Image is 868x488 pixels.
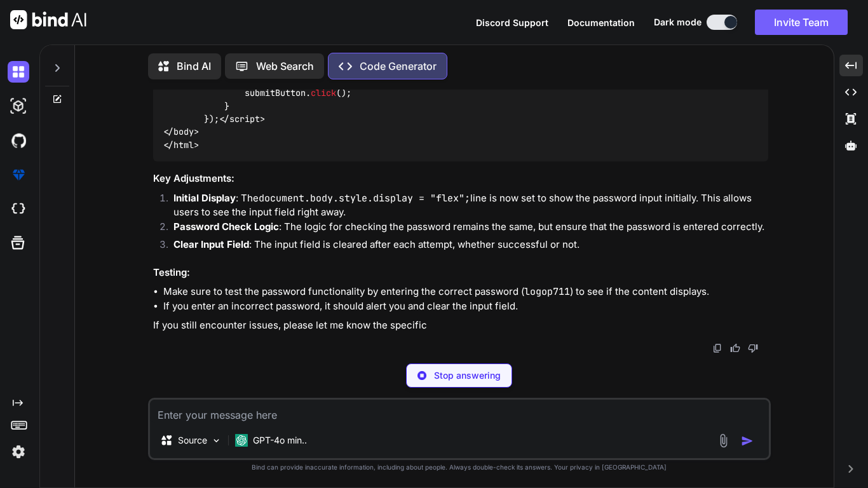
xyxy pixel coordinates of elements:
span: </ > [219,113,265,125]
li: : The logic for checking the password remains the same, but ensure that the password is entered c... [163,220,768,238]
button: Invite Team [755,10,848,35]
img: Pick Models [211,435,222,446]
span: </ > [163,126,199,138]
img: darkChat [8,61,29,83]
p: Bind can provide inaccurate information, including about people. Always double-check its answers.... [148,463,771,472]
img: githubDark [8,130,29,151]
h3: Testing: [153,266,768,280]
span: Discord Support [476,17,548,28]
span: body [173,126,194,138]
span: Dark mode [654,16,702,29]
p: Bind AI [177,58,211,74]
code: logop711 [524,285,570,298]
img: dislike [748,343,758,353]
li: If you enter an incorrect password, it should alert you and clear the input field. [163,299,768,314]
img: GPT-4o mini [235,434,248,447]
button: Discord Support [476,16,548,29]
span: Documentation [567,17,635,28]
p: Code Generator [360,58,437,74]
img: attachment [716,433,731,448]
li: : The input field is cleared after each attempt, whether successful or not. [163,238,768,255]
img: cloudideIcon [8,198,29,220]
img: icon [741,435,754,447]
li: Make sure to test the password functionality by entering the correct password ( ) to see if the c... [163,285,768,299]
img: settings [8,441,29,463]
img: premium [8,164,29,186]
p: GPT-4o min.. [253,434,307,447]
span: </ > [163,139,199,151]
span: script [229,113,260,125]
button: Documentation [567,16,635,29]
span: click [311,88,336,99]
img: darkAi-studio [8,95,29,117]
strong: Clear Input Field [173,238,249,250]
img: copy [712,343,722,353]
h3: Key Adjustments: [153,172,768,186]
span: html [173,139,194,151]
p: Web Search [256,58,314,74]
p: If you still encounter issues, please let me know the specific [153,318,768,333]
li: : The line is now set to show the password input initially. This allows users to see the input fi... [163,191,768,220]
p: Source [178,434,207,447]
img: Bind AI [10,10,86,29]
strong: Password Check Logic [173,220,279,233]
img: like [730,343,740,353]
code: document.body.style.display = "flex"; [259,192,470,205]
strong: Initial Display [173,192,236,204]
p: Stop answering [434,369,501,382]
